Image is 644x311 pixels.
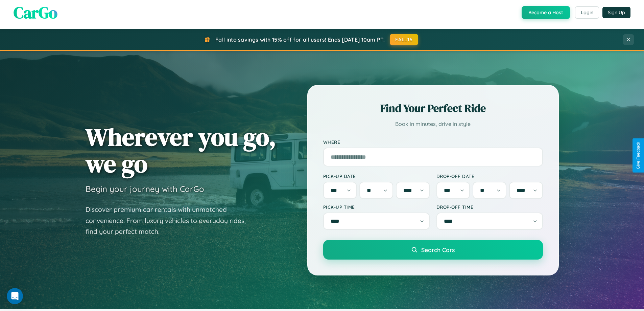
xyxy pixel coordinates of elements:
label: Where [323,139,543,145]
div: Give Feedback [636,142,641,169]
label: Drop-off Time [436,204,543,210]
label: Pick-up Date [323,173,430,179]
iframe: Intercom live chat [7,288,23,304]
p: Discover premium car rentals with unmatched convenience. From luxury vehicles to everyday rides, ... [86,204,255,237]
h1: Wherever you go, we go [86,124,276,177]
button: Become a Host [522,6,570,19]
button: Login [575,6,599,19]
span: CarGo [14,1,57,24]
span: Search Cars [421,246,455,253]
button: Search Cars [323,240,543,260]
button: Sign Up [602,7,630,18]
label: Drop-off Date [436,173,543,179]
h2: Find Your Perfect Ride [323,101,543,116]
h3: Begin your journey with CarGo [86,184,204,194]
label: Pick-up Time [323,204,430,210]
span: Fall into savings with 15% off for all users! Ends [DATE] 10am PT. [215,36,385,43]
p: Book in minutes, drive in style [323,119,543,129]
button: FALL15 [390,34,418,45]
